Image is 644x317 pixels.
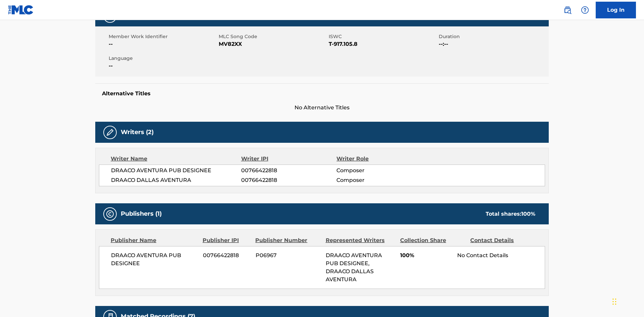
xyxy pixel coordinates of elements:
[486,210,535,218] div: Total shares:
[241,155,337,163] div: Writer IPI
[400,236,465,244] div: Collection Share
[521,211,535,217] span: 100 %
[563,6,572,14] img: search
[329,40,437,48] span: T-917.105.8
[256,251,321,259] span: P06967
[121,128,154,136] h5: Writers (2)
[219,40,327,48] span: MV82XX
[109,55,217,62] span: Language
[329,33,437,40] span: ISWC
[111,155,241,163] div: Writer Name
[241,167,336,175] span: 00766422818
[336,155,423,163] div: Writer Role
[596,2,636,18] a: Log In
[336,167,423,175] span: Composer
[203,251,251,259] span: 00766422818
[219,33,327,40] span: MLC Song Code
[439,40,547,48] span: --:--
[109,62,217,70] span: --
[106,128,114,136] img: Writers
[111,167,241,175] span: DRAACO AVENTURA PUB DESIGNEE
[95,104,549,112] span: No Alternative Titles
[109,33,217,40] span: Member Work Identifier
[612,292,616,312] div: Drag
[106,210,114,218] img: Publishers
[111,251,198,268] span: DRAACO AVENTURA PUB DESIGNEE
[111,236,198,244] div: Publisher Name
[102,90,542,97] h5: Alternative Titles
[203,236,250,244] div: Publisher IPI
[326,252,382,283] span: DRAACO AVENTURA PUB DESIGNEE, DRAACO DALLAS AVENTURA
[581,6,589,14] img: help
[578,3,592,17] div: Help
[470,236,535,244] div: Contact Details
[400,251,452,259] span: 100%
[326,236,395,244] div: Represented Writers
[111,176,241,184] span: DRAACO DALLAS AVENTURA
[610,285,644,317] iframe: Chat Widget
[121,210,162,218] h5: Publishers (1)
[457,251,545,259] div: No Contact Details
[8,5,34,15] img: MLC Logo
[439,33,547,40] span: Duration
[336,176,423,184] span: Composer
[241,176,336,184] span: 00766422818
[109,40,217,48] span: --
[255,236,320,244] div: Publisher Number
[561,3,574,17] a: Public Search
